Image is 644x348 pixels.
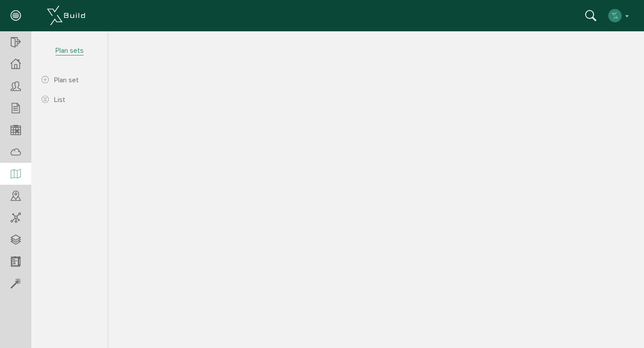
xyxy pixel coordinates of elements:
[585,9,601,22] div: Suche
[55,46,84,55] span: Plan sets
[54,95,65,104] span: List
[47,6,85,25] img: xBuild_Logo_Horizontal_White.png
[54,76,79,85] span: Plan set
[599,305,644,348] iframe: Chat Widget
[107,31,644,346] iframe: To enrich screen reader interactions, please activate Accessibility in Grammarly extension settings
